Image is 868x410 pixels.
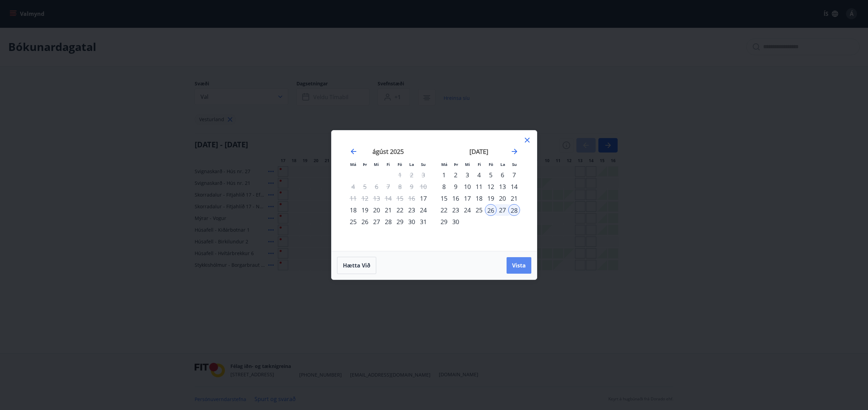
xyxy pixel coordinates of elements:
[512,262,526,269] span: Vista
[406,204,417,216] div: 23
[417,216,429,228] td: Choose sunnudagur, 31. ágúst 2025 as your check-in date. It’s available.
[497,192,508,204] td: Choose laugardagur, 20. september 2025 as your check-in date. It’s available.
[462,169,473,181] div: 3
[485,169,497,181] td: Choose föstudagur, 5. september 2025 as your check-in date. It’s available.
[438,169,450,181] td: Choose mánudagur, 1. september 2025 as your check-in date. It’s available.
[508,204,520,216] div: 28
[347,216,359,228] td: Choose mánudagur, 25. ágúst 2025 as your check-in date. It’s available.
[371,181,382,192] td: Not available. miðvikudagur, 6. ágúst 2025
[382,192,394,204] td: Not available. fimmtudagur, 14. ágúst 2025
[510,147,519,156] div: Move forward to switch to the next month.
[485,192,497,204] div: 19
[500,162,505,167] small: La
[349,147,358,156] div: Move backward to switch to the previous month.
[462,181,473,192] div: 10
[473,204,485,216] div: 25
[497,204,508,216] td: Selected. laugardagur, 27. september 2025
[406,216,417,228] div: 30
[394,216,406,228] div: 29
[508,181,520,192] div: 14
[508,169,520,181] div: 7
[382,204,394,216] div: 21
[465,162,470,167] small: Mi
[382,216,394,228] td: Choose fimmtudagur, 28. ágúst 2025 as your check-in date. It’s available.
[450,204,462,216] div: 23
[340,139,529,243] div: Calendar
[473,192,485,204] td: Choose fimmtudagur, 18. september 2025 as your check-in date. It’s available.
[450,181,462,192] td: Choose þriðjudagur, 9. september 2025 as your check-in date. It’s available.
[417,169,429,181] td: Not available. sunnudagur, 3. ágúst 2025
[497,192,508,204] div: 20
[450,169,462,181] td: Choose þriðjudagur, 2. september 2025 as your check-in date. It’s available.
[438,181,450,192] td: Choose mánudagur, 8. september 2025 as your check-in date. It’s available.
[508,181,520,192] td: Choose sunnudagur, 14. september 2025 as your check-in date. It’s available.
[438,204,450,216] div: 22
[363,162,367,167] small: Þr
[473,204,485,216] td: Choose fimmtudagur, 25. september 2025 as your check-in date. It’s available.
[438,192,450,204] div: 15
[417,216,429,228] div: 31
[374,162,379,167] small: Mi
[417,192,429,204] div: 17
[454,162,458,167] small: Þr
[485,204,497,216] div: 26
[478,162,481,167] small: Fi
[473,181,485,192] td: Choose fimmtudagur, 11. september 2025 as your check-in date. It’s available.
[485,204,497,216] td: Selected as start date. föstudagur, 26. september 2025
[462,181,473,192] td: Choose miðvikudagur, 10. september 2025 as your check-in date. It’s available.
[359,204,371,216] div: 19
[485,181,497,192] div: 12
[394,216,406,228] td: Choose föstudagur, 29. ágúst 2025 as your check-in date. It’s available.
[398,162,402,167] small: Fö
[406,181,417,192] td: Not available. laugardagur, 9. ágúst 2025
[462,169,473,181] td: Choose miðvikudagur, 3. september 2025 as your check-in date. It’s available.
[507,257,531,274] button: Vista
[438,204,450,216] td: Choose mánudagur, 22. september 2025 as your check-in date. It’s available.
[409,162,414,167] small: La
[371,204,382,216] div: 20
[473,181,485,192] div: 11
[406,204,417,216] td: Choose laugardagur, 23. ágúst 2025 as your check-in date. It’s available.
[417,192,429,204] td: Choose sunnudagur, 17. ágúst 2025 as your check-in date. It’s available.
[485,169,497,181] div: 5
[394,169,406,181] td: Not available. föstudagur, 1. ágúst 2025
[371,216,382,228] div: 27
[394,181,406,192] td: Not available. föstudagur, 8. ágúst 2025
[473,192,485,204] div: 18
[450,169,462,181] div: 2
[485,181,497,192] td: Choose föstudagur, 12. september 2025 as your check-in date. It’s available.
[450,192,462,204] td: Choose þriðjudagur, 16. september 2025 as your check-in date. It’s available.
[438,216,450,228] td: Choose mánudagur, 29. september 2025 as your check-in date. It’s available.
[489,162,493,167] small: Fö
[406,192,417,204] td: Not available. laugardagur, 16. ágúst 2025
[371,192,382,204] td: Not available. miðvikudagur, 13. ágúst 2025
[417,204,429,216] div: 24
[497,181,508,192] td: Choose laugardagur, 13. september 2025 as your check-in date. It’s available.
[394,192,406,204] td: Not available. föstudagur, 15. ágúst 2025
[359,216,371,228] div: 26
[421,162,426,167] small: Su
[371,216,382,228] td: Choose miðvikudagur, 27. ágúst 2025 as your check-in date. It’s available.
[508,204,520,216] td: Selected as end date. sunnudagur, 28. september 2025
[359,181,371,192] td: Not available. þriðjudagur, 5. ágúst 2025
[441,162,447,167] small: Má
[508,169,520,181] td: Choose sunnudagur, 7. september 2025 as your check-in date. It’s available.
[406,169,417,181] td: Not available. laugardagur, 2. ágúst 2025
[406,216,417,228] td: Choose laugardagur, 30. ágúst 2025 as your check-in date. It’s available.
[343,262,370,269] span: Hætta við
[497,169,508,181] div: 6
[417,181,429,192] td: Not available. sunnudagur, 10. ágúst 2025
[347,204,359,216] div: 18
[347,216,359,228] div: 25
[382,204,394,216] td: Choose fimmtudagur, 21. ágúst 2025 as your check-in date. It’s available.
[462,204,473,216] td: Choose miðvikudagur, 24. september 2025 as your check-in date. It’s available.
[450,204,462,216] td: Choose þriðjudagur, 23. september 2025 as your check-in date. It’s available.
[473,169,485,181] div: 4
[347,204,359,216] td: Choose mánudagur, 18. ágúst 2025 as your check-in date. It’s available.
[350,162,356,167] small: Má
[394,204,406,216] td: Choose föstudagur, 22. ágúst 2025 as your check-in date. It’s available.
[417,204,429,216] td: Choose sunnudagur, 24. ágúst 2025 as your check-in date. It’s available.
[387,162,390,167] small: Fi
[462,192,473,204] div: 17
[462,204,473,216] div: 24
